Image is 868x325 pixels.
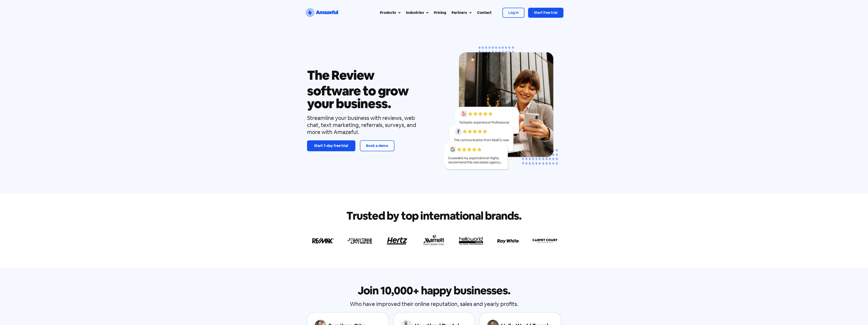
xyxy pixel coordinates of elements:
[377,7,403,18] a: Products
[528,8,563,18] a: Start free trial
[477,10,492,15] div: Contact
[502,8,524,18] a: Log in
[474,7,494,18] a: Contact
[307,140,355,151] a: Start 7-day free trial
[307,210,561,221] h2: Trusted by top international brands.
[380,10,396,15] div: Products
[449,7,474,18] a: Partners
[360,140,394,151] a: Book a demo
[406,10,424,15] div: Industries
[440,42,561,177] div: Carousel | Horizontal scrolling: Arrow Left & Right
[534,10,558,15] span: Start free trial
[307,114,428,136] div: Streamline your business with reviews, web chat, text marketing, referrals, surveys, and more wit...
[307,285,561,296] h2: Join 10,000+ happy businesses.
[307,300,561,308] div: Who have improved their online reputation, sales and yearly profits.
[307,67,329,83] span: The
[314,143,348,148] span: Start 7-day free trial
[452,10,467,15] div: Partners
[305,7,339,18] a: SVG link
[366,143,388,148] span: Book a demo
[403,7,431,18] a: Industries
[434,10,446,15] div: Pricing
[431,7,449,18] a: Pricing
[307,84,428,110] h1: software to grow your business.
[508,10,519,15] span: Log in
